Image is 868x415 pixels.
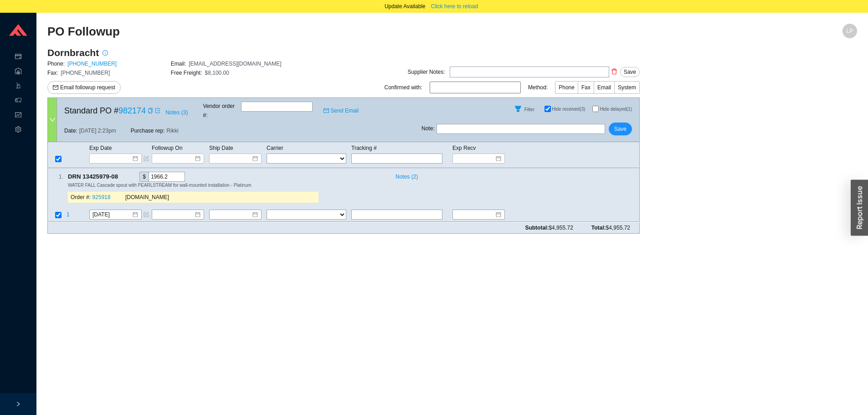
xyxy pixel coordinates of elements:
[351,145,377,151] span: Tracking #
[606,225,630,231] span: $4,955.72
[67,212,70,218] span: 1
[64,104,146,118] span: Standard PO #
[624,67,636,77] span: Save
[47,70,58,76] span: Fax:
[15,401,21,407] span: right
[144,212,149,218] span: form
[47,81,121,94] button: mailEmail followup request
[47,61,65,67] span: Phone:
[79,126,116,135] span: [DATE] 2:23pm
[139,172,149,182] div: $
[144,156,149,161] span: form
[125,195,169,201] span: [DOMAIN_NAME]
[165,108,188,114] button: Notes (3)
[131,126,165,135] span: Purchase rep:
[395,172,418,181] span: Notes ( 2 )
[71,195,91,201] span: Order #:
[267,145,283,151] span: Carrier
[148,108,153,113] span: copy
[15,108,21,123] span: fund
[148,106,153,115] div: Copy
[120,172,126,182] div: Copy
[391,172,418,178] button: Notes (2)
[544,106,551,112] input: Hide received(3)
[60,83,115,92] span: Email followup request
[68,183,252,188] span: WATER FALL Cascade spout with PEARLSTREAM for wall-mounted installation - Platinum
[618,84,636,91] span: System
[847,24,853,38] span: LP
[525,223,573,232] span: Subtotal:
[171,70,202,76] span: Free Freight:
[620,67,640,77] button: Save
[431,2,478,11] span: Click here to reload
[92,195,110,201] a: 925918
[592,106,599,112] input: Hide delayed(1)
[511,105,525,113] span: filter
[118,106,146,115] a: 982174
[408,67,445,77] div: Supplier Notes:
[61,70,110,76] span: [PHONE_NUMBER]
[68,172,126,182] span: DRN 13425979-08
[48,172,63,181] div: 1 .
[89,145,112,151] span: Exp Date
[47,24,655,40] h2: PO Followup
[209,145,233,151] span: Ship Date
[47,46,99,59] h3: Dornbracht
[15,123,21,138] span: setting
[53,85,58,91] span: mail
[92,210,132,220] input: 9/8/2025
[67,61,117,67] a: [PHONE_NUMBER]
[203,102,239,120] span: Vendor order # :
[49,117,56,123] span: down
[421,124,435,134] span: Note :
[99,50,111,56] span: info-circle
[165,108,188,117] span: Notes ( 3 )
[600,107,632,112] span: Hide delayed (1)
[167,126,179,135] span: Rikki
[511,102,525,116] button: Filter
[324,108,329,113] span: mail
[597,84,611,91] span: Email
[324,106,359,115] a: mailSend Email
[610,68,619,75] span: delete
[64,126,77,135] span: Date:
[609,123,632,135] button: Save
[591,223,630,232] span: Total:
[171,61,186,67] span: Email:
[385,81,640,94] div: Confirmed with: Method:
[155,108,160,113] span: export
[552,107,585,112] span: Hide received (3)
[155,106,160,115] a: export
[452,145,476,151] span: Exp Recv
[205,70,229,76] span: $8,100.00
[549,225,573,231] span: $4,955.72
[15,50,21,65] span: credit-card
[189,61,281,67] span: [EMAIL_ADDRESS][DOMAIN_NAME]
[524,107,534,112] span: Filter
[99,46,112,59] button: info-circle
[559,84,575,91] span: Phone
[614,124,627,133] span: Save
[609,65,619,78] button: delete
[152,145,182,151] span: Followup On
[581,84,591,91] span: Fax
